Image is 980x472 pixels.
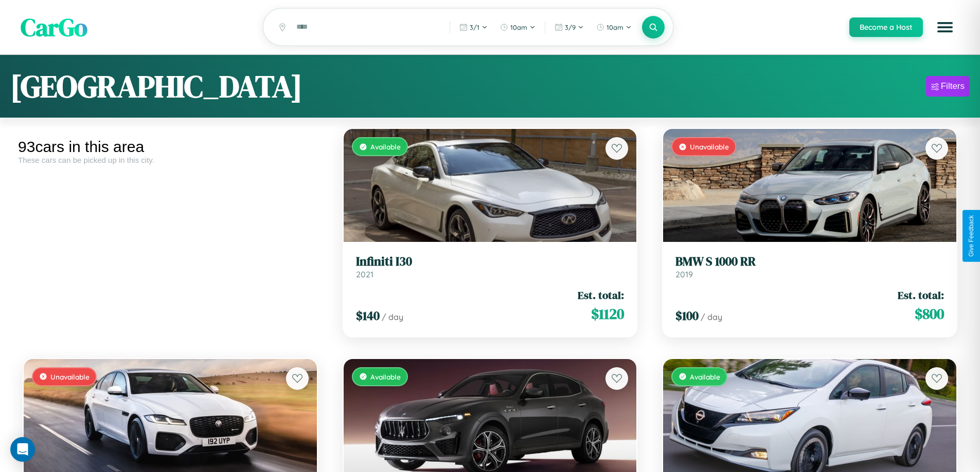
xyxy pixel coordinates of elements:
[926,76,970,97] button: Filters
[690,142,729,151] span: Unavailable
[382,312,403,322] span: / day
[565,23,576,31] span: 3 / 9
[495,19,541,35] button: 10am
[454,19,493,35] button: 3/1
[18,156,323,164] div: These cars can be picked up in this city.
[356,307,380,324] span: $ 140
[10,65,302,107] h1: [GEOGRAPHIC_DATA]
[931,13,959,42] button: Open menu
[549,19,589,35] button: 3/9
[968,215,975,257] div: Give Feedback
[470,23,479,31] span: 3 / 1
[370,142,401,151] span: Available
[701,312,722,322] span: / day
[690,372,720,381] span: Available
[675,254,944,279] a: BMW S 1000 RR2019
[849,17,923,37] button: Become a Host
[675,307,699,324] span: $ 100
[941,81,965,91] div: Filters
[510,23,527,31] span: 10am
[607,23,623,31] span: 10am
[50,372,90,381] span: Unavailable
[356,254,625,269] h3: Infiniti I30
[370,372,401,381] span: Available
[356,254,625,279] a: Infiniti I302021
[915,304,944,324] span: $ 800
[21,10,87,44] span: CarGo
[591,19,637,35] button: 10am
[675,269,693,279] span: 2019
[675,254,944,269] h3: BMW S 1000 RR
[898,288,944,303] span: Est. total:
[578,288,624,303] span: Est. total:
[591,304,624,324] span: $ 1120
[356,269,373,279] span: 2021
[10,437,35,462] div: Open Intercom Messenger
[18,138,323,156] div: 93 cars in this area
